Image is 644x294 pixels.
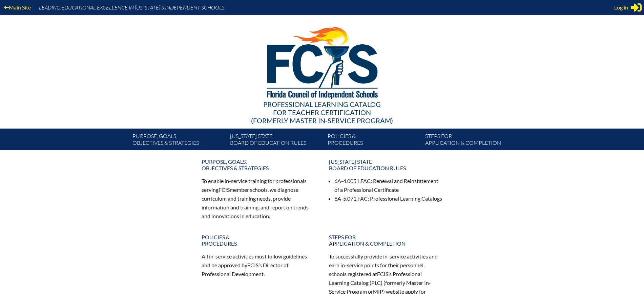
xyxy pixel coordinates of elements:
[227,131,325,150] a: [US_STATE] StateBoard of Education rules
[325,131,422,150] a: Policies &Procedures
[371,279,381,286] span: PLC
[202,252,315,278] p: All in-service activities must follow guidelines and be approved by ’s Director of Professional D...
[360,178,371,184] span: FAC
[334,177,443,194] li: 6A-4.0051, : Renewal and Reinstatement of a Professional Certificate
[1,3,34,12] a: Main Site
[273,108,371,116] span: for Teacher Certification
[422,131,520,150] a: Steps forapplication & completion
[325,156,447,174] a: [US_STATE] StateBoard of Education rules
[198,156,319,174] a: Purpose, goals,objectives & strategies
[377,271,388,277] span: FCIS
[202,177,315,220] p: To enable in-service training for professionals serving member schools, we diagnose curriculum an...
[334,194,443,203] li: 6A-5.071, : Professional Learning Catalogs
[614,3,628,12] span: Log in
[325,231,447,249] a: Steps forapplication & completion
[127,100,517,125] div: Professional Learning Catalog (formerly Master In-service Program)
[247,262,258,268] span: FCIS
[631,2,642,13] svg: Sign in or register
[198,231,319,249] a: Policies &Procedures
[252,15,392,107] img: FCISlogo221.eps
[130,131,227,150] a: Purpose, goals,objectives & strategies
[357,195,368,202] span: FAC
[219,186,230,193] span: FCIS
